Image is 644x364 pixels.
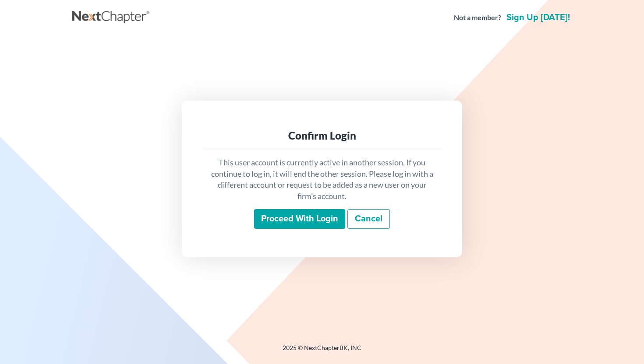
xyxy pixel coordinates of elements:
div: 2025 © NextChapterBK, INC [72,343,572,359]
input: Proceed with login [254,209,345,229]
a: Cancel [347,209,390,229]
strong: Not a member? [454,13,501,23]
p: This user account is currently active in another session. If you continue to log in, it will end ... [210,157,434,202]
div: Confirm Login [210,129,434,143]
a: Sign up [DATE]! [505,13,572,22]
